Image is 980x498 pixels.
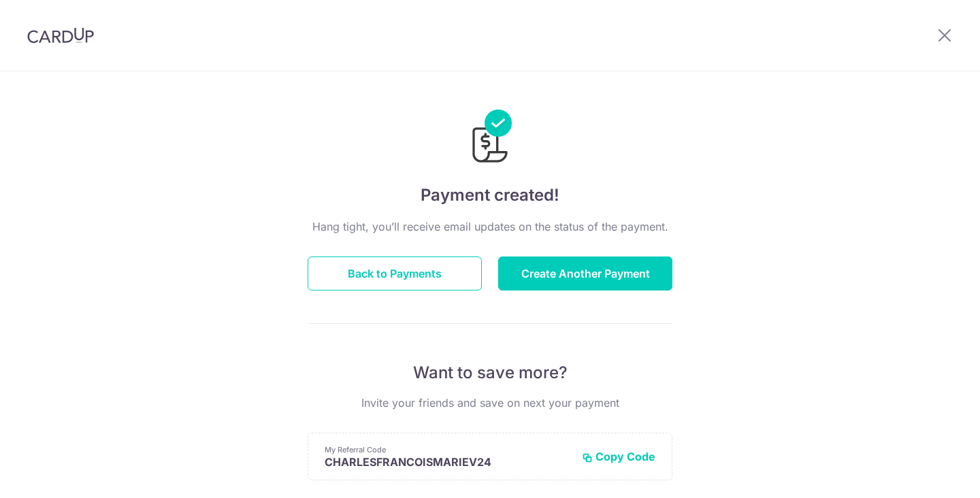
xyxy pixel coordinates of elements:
button: Create Another Payment [498,256,672,290]
p: My Referral Code [325,444,571,455]
button: Copy Code [582,450,655,463]
p: CHARLESFRANCOISMARIEV24 [325,455,571,469]
p: Invite your friends and save on next your payment [308,395,672,411]
p: Want to save more? [308,362,672,384]
img: Payments [468,110,512,167]
p: Hang tight, you’ll receive email updates on the status of the payment. [308,218,672,235]
button: Back to Payments [308,256,482,290]
h4: Payment created! [308,183,672,207]
img: CardUp [27,27,94,44]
